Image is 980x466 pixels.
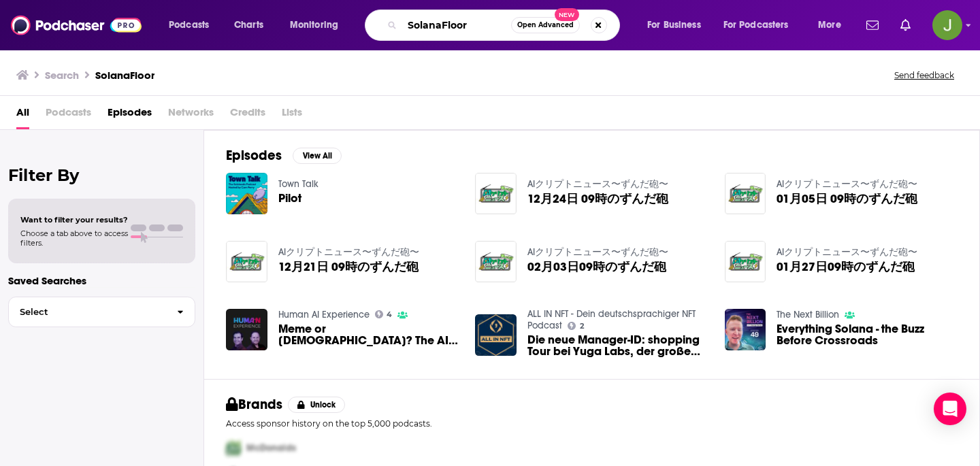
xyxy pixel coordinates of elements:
[234,16,263,35] span: Charts
[890,69,958,81] button: Send feedback
[715,14,808,36] button: open menu
[527,261,666,273] a: 02月03日09時のずんだ砲
[895,14,916,37] a: Show notifications dropdown
[278,193,301,204] a: Pilot
[159,14,227,36] button: open menu
[226,173,267,214] img: Pilot
[293,148,342,164] button: View All
[777,246,917,258] a: AIクリプトニュース〜ずんだ砲〜
[725,173,766,214] img: 01月05日 09時のずんだ砲
[378,10,633,41] div: Search podcasts, credits, & more...
[278,178,318,190] a: Town Talk
[932,10,962,40] button: Show profile menu
[278,309,370,320] a: Human AI Experience
[278,246,419,258] a: AIクリプトニュース〜ずんだ砲〜
[527,178,668,190] a: AIクリプトニュース〜ずんだ砲〜
[168,101,214,129] span: Networks
[527,334,708,357] a: Die neue Manager-ID: shopping Tour bei Yuga Labs, der große Jupiter Airdrop & die Ethereum Übernahme
[777,261,915,273] a: 01月27日09時のずんだ砲
[475,314,517,356] img: Die neue Manager-ID: shopping Tour bei Yuga Labs, der große Jupiter Airdrop & die Ethereum Übernahme
[8,165,195,185] h2: Filter By
[808,14,858,36] button: open menu
[777,178,917,190] a: AIクリプトニュース〜ずんだ砲〜
[225,14,272,36] a: Charts
[46,101,91,129] span: Podcasts
[8,274,195,287] p: Saved Searches
[226,396,282,413] h2: Brands
[290,16,338,35] span: Monitoring
[818,16,841,35] span: More
[16,101,29,129] a: All
[11,12,142,38] img: Podchaser - Follow, Share and Rate Podcasts
[934,393,966,425] div: Open Intercom Messenger
[861,14,884,37] a: Show notifications dropdown
[527,246,668,258] a: AIクリプトニュース〜ずんだ砲〜
[246,442,296,454] span: McDonalds
[725,241,766,282] img: 01月27日09時のずんだ砲
[95,69,154,82] h3: SolanaFloor
[725,309,766,350] img: Everything Solana - the Buzz Before Crossroads
[226,241,267,282] img: 12月21日 09時のずんだ砲
[387,312,392,318] span: 4
[475,241,517,282] img: 02月03日09時のずんだ砲
[20,229,128,248] span: Choose a tab above to access filters.
[20,215,128,224] span: Want to filter your results?
[527,193,668,205] a: 12月24日 09時のずんだ砲
[723,16,789,35] span: For Podcasters
[932,10,962,40] span: Logged in as jon47193
[777,193,917,205] a: 01月05日 09時のずんだ砲
[278,323,459,346] a: Meme or Messiah? The AI That Launched a Crypto Craze
[568,322,584,330] a: 2
[555,8,579,21] span: New
[777,309,839,320] a: The Next Billion
[375,310,393,318] a: 4
[220,434,246,462] img: First Pro Logo
[517,22,574,29] span: Open Advanced
[169,16,209,35] span: Podcasts
[278,323,459,346] span: Meme or [DEMOGRAPHIC_DATA]? The AI That Launched a Crypto Craze
[580,323,584,329] span: 2
[226,418,958,429] p: Access sponsor history on the top 5,000 podcasts.
[230,101,265,129] span: Credits
[280,14,356,36] button: open menu
[8,297,195,327] button: Select
[282,101,302,129] span: Lists
[226,147,282,164] h2: Episodes
[108,101,152,129] a: Episodes
[402,14,511,36] input: Search podcasts, credits, & more...
[647,16,701,35] span: For Business
[9,307,166,316] span: Select
[226,309,267,350] img: Meme or Messiah? The AI That Launched a Crypto Craze
[278,261,419,273] a: 12月21日 09時のずんだ砲
[777,323,958,346] a: Everything Solana - the Buzz Before Crossroads
[511,17,580,33] button: Open AdvancedNew
[226,147,342,164] a: EpisodesView All
[475,173,517,214] img: 12月24日 09時のずんだ砲
[288,397,346,413] button: Unlock
[638,14,718,36] button: open menu
[527,308,696,331] a: ALL IN NFT - Dein deutschsprachiger NFT Podcast
[45,69,79,82] h3: Search
[932,10,962,40] img: User Profile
